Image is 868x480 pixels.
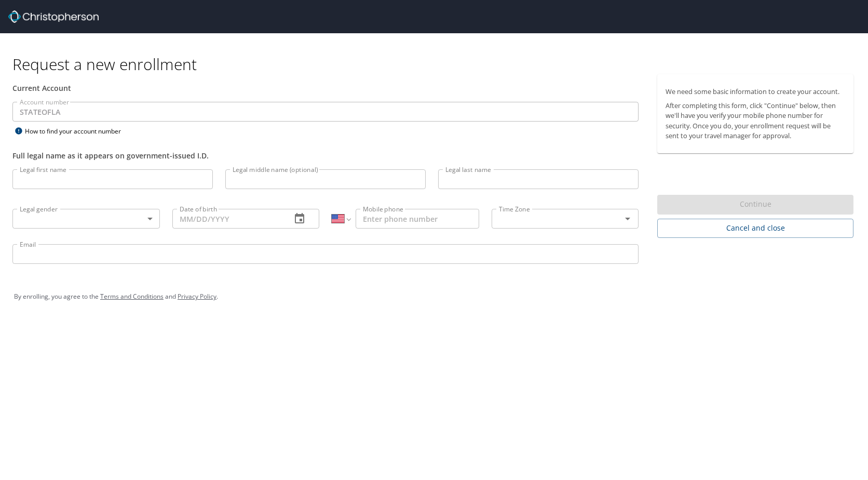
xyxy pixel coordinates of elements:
[657,219,853,238] button: Cancel and close
[178,292,216,301] a: Privacy Policy
[666,101,845,141] p: After completing this form, click "Continue" below, then we'll have you verify your mobile phone ...
[12,209,160,229] div: ​
[666,87,845,97] p: We need some basic information to create your account.
[14,284,854,310] div: By enrolling, you agree to the and .
[172,209,283,229] input: MM/DD/YYYY
[12,54,862,74] h1: Request a new enrollment
[12,150,639,161] div: Full legal name as it appears on government-issued I.D.
[12,83,639,94] div: Current Account
[620,211,635,226] button: Open
[666,222,845,235] span: Cancel and close
[100,292,164,301] a: Terms and Conditions
[8,10,99,23] img: cbt logo
[12,125,142,138] div: How to find your account number
[356,209,479,229] input: Enter phone number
